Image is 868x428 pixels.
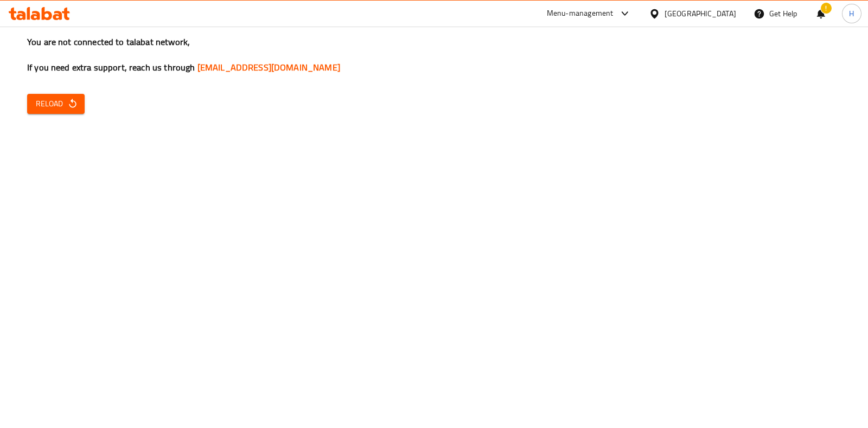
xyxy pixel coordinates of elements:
[27,36,841,74] h3: You are not connected to talabat network, If you need extra support, reach us through
[36,97,76,111] span: Reload
[27,94,85,114] button: Reload
[197,59,340,75] a: [EMAIL_ADDRESS][DOMAIN_NAME]
[665,8,736,20] div: [GEOGRAPHIC_DATA]
[547,7,614,20] div: Menu-management
[849,8,854,20] span: H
